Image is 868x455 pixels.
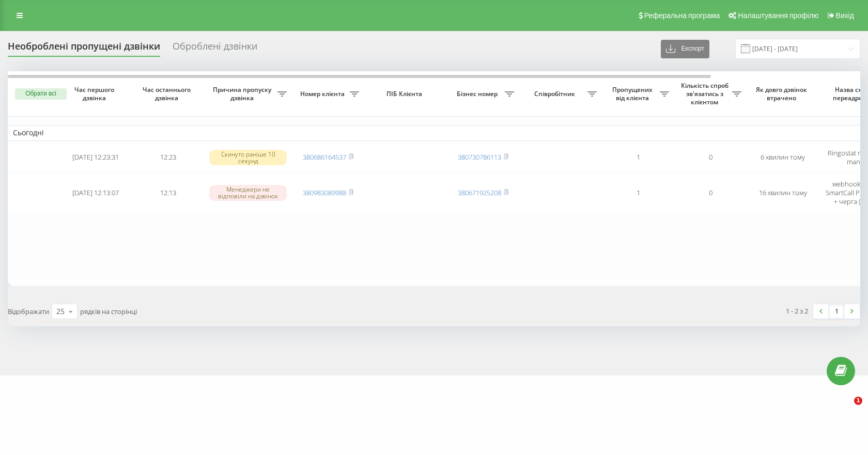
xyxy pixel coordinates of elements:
td: 1 [602,174,674,212]
span: Пропущених від клієнта [607,86,660,102]
span: Бізнес номер [452,90,505,98]
td: 12:13 [132,174,204,212]
span: Вихід [836,11,854,20]
td: [DATE] 12:13:07 [59,174,132,212]
span: ПІБ Клієнта [373,90,438,98]
span: Як довго дзвінок втрачено [755,86,811,102]
button: Експорт [661,40,709,58]
button: Обрати всі [15,88,67,100]
span: рядків на сторінці [80,307,137,316]
td: 6 хвилин тому [747,143,819,172]
iframe: Intercom live chat [833,397,858,421]
a: 380983089988 [303,188,346,197]
a: 1 [829,304,844,319]
td: 1 [602,143,674,172]
div: Скинуто раніше 10 секунд [209,150,287,165]
span: Налаштування профілю [738,11,818,20]
div: 25 [56,306,65,317]
a: 380686164537 [303,152,346,162]
span: Причина пропуску дзвінка [209,86,277,102]
span: Відображати [8,307,49,316]
div: Необроблені пропущені дзвінки [8,41,160,57]
td: 0 [674,174,747,212]
span: Кількість спроб зв'язатись з клієнтом [679,82,732,106]
div: 1 - 2 з 2 [786,306,808,316]
td: 12:23 [132,143,204,172]
a: 380730786113 [458,152,501,162]
span: Реферальна програма [644,11,720,20]
span: Співробітник [524,90,587,98]
td: [DATE] 12:23:31 [59,143,132,172]
a: 380671925208 [458,188,501,197]
div: Менеджери не відповіли на дзвінок [209,185,287,200]
td: 16 хвилин тому [747,174,819,212]
span: Номер клієнта [297,90,350,98]
span: 1 [854,397,862,405]
span: Час останнього дзвінка [140,86,196,102]
div: Оброблені дзвінки [173,41,257,57]
td: 0 [674,143,747,172]
span: Час першого дзвінка [68,86,123,102]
